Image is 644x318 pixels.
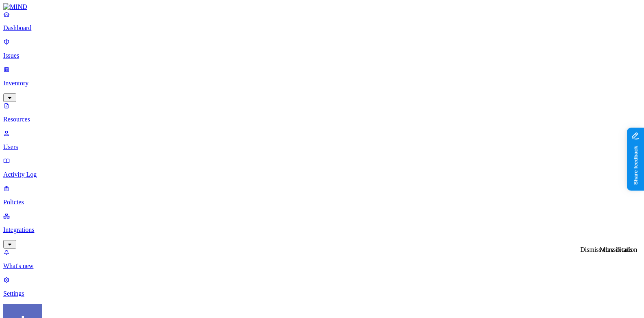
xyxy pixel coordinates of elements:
p: Policies [3,199,641,206]
p: Users [3,143,641,151]
p: Settings [3,290,641,297]
div: More details [600,246,632,253]
p: Integrations [3,226,641,234]
p: Activity Log [3,171,641,178]
p: Inventory [3,80,641,87]
div: Dismiss classification [580,246,637,253]
p: Resources [3,116,641,123]
p: Dashboard [3,24,641,32]
p: What's new [3,262,641,270]
img: MIND [3,3,27,11]
p: Issues [3,52,641,59]
iframe: Marker.io feedback button [627,128,644,190]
